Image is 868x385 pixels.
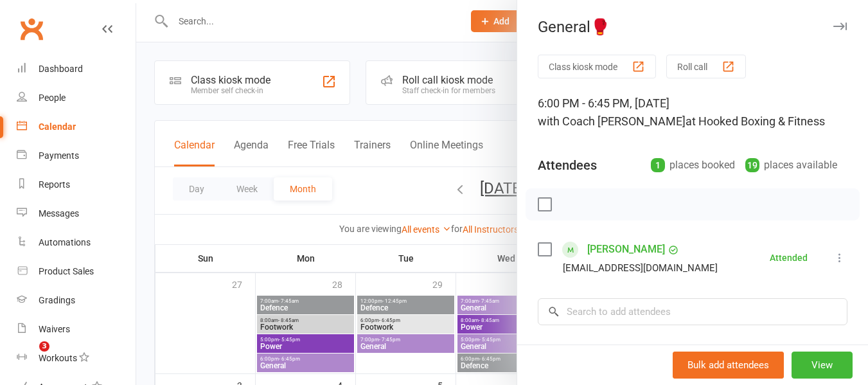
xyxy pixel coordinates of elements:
[538,298,847,325] input: Search to add attendees
[651,158,665,172] div: 1
[17,84,136,112] a: People
[39,324,70,334] div: Waivers
[17,55,136,84] a: Dashboard
[666,55,746,78] button: Roll call
[563,260,718,276] div: [EMAIL_ADDRESS][DOMAIN_NAME]
[39,353,77,363] div: Workouts
[745,158,759,172] div: 19
[17,315,136,344] a: Waivers
[538,114,686,128] span: with Coach [PERSON_NAME]
[686,114,825,128] span: at Hooked Boxing & Fitness
[587,239,665,260] a: [PERSON_NAME]
[39,93,66,103] div: People
[39,121,76,132] div: Calendar
[651,156,735,174] div: places booked
[39,150,79,161] div: Payments
[673,352,784,379] button: Bulk add attendees
[39,266,94,276] div: Product Sales
[39,64,83,74] div: Dashboard
[538,94,847,130] div: 6:00 PM - 6:45 PM, [DATE]
[39,237,91,247] div: Automations
[39,295,75,305] div: Gradings
[17,199,136,228] a: Messages
[13,341,44,372] iframe: Intercom live chat
[39,341,49,352] span: 3
[17,257,136,286] a: Product Sales
[538,55,656,78] button: Class kiosk mode
[17,170,136,199] a: Reports
[17,228,136,257] a: Automations
[17,141,136,170] a: Payments
[517,18,868,36] div: General🥊
[15,13,48,45] a: Clubworx
[770,253,808,262] div: Attended
[39,208,79,219] div: Messages
[538,156,597,174] div: Attendees
[17,112,136,141] a: Calendar
[792,352,853,379] button: View
[745,156,837,174] div: places available
[17,344,136,373] a: Workouts
[17,286,136,315] a: Gradings
[39,179,70,190] div: Reports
